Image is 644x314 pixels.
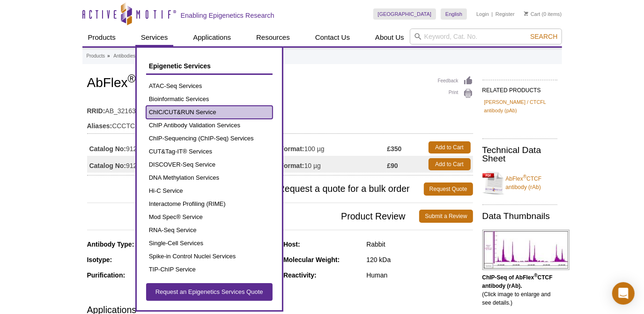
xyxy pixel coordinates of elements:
[523,174,526,179] sup: ®
[482,212,557,220] h2: Data Thumbnails
[482,146,557,163] h2: Technical Data Sheet
[87,122,112,130] strong: Aliases:
[366,240,473,248] div: Rabbit
[146,237,273,250] a: Single-Cell Services
[438,88,473,99] a: Print
[283,256,340,263] strong: Molecular Weight:
[524,8,562,20] li: (0 items)
[146,57,273,75] a: Epigenetic Services
[482,80,557,96] h2: RELATED PRODUCTS
[87,183,424,196] span: Request a quote for a bulk order
[181,11,274,20] h2: Enabling Epigenetics Research
[146,197,273,211] a: Interactome Profiling (RIME)
[373,8,437,20] a: [GEOGRAPHIC_DATA]
[146,283,273,301] a: Request an Epigenetics Services Quote
[429,141,471,153] a: Add to Cart
[146,132,273,145] a: ChIP-Sequencing (ChIP-Seq) Services
[146,145,273,158] a: CUT&Tag-IT® Services
[496,11,515,17] a: Register
[87,101,473,116] td: AB_3216313
[128,73,136,85] sup: ®
[146,93,273,106] a: Bioinformatic Services
[135,29,174,46] a: Services
[146,80,273,93] a: ATAC-Seq Services
[482,169,557,197] a: AbFlex®CTCF antibody (rAb)
[87,156,280,173] td: 91286
[482,230,570,270] img: AbFlex<sup>®</sup> CTCF antibody (rAb) tested by ChIP-Seq.
[146,119,273,132] a: ChIP Antibody Validation Services
[82,29,121,46] a: Products
[534,273,537,278] sup: ®
[149,62,211,70] span: Epigenetic Services
[484,98,555,115] a: [PERSON_NAME] / CTCFL antibody (pAb)
[410,29,562,44] input: Keyword, Cat. No.
[87,52,105,60] a: Products
[280,139,387,156] td: 100 µg
[482,273,557,307] p: (Click image to enlarge and see details.)
[387,161,398,170] strong: £90
[280,156,387,173] td: 10 µg
[482,274,553,289] b: ChIP-Seq of AbFlex CTCF antibody (rAb).
[424,183,473,196] a: Request Quote
[113,52,135,60] a: Antibodies
[87,271,126,279] strong: Purification:
[370,29,410,46] a: About Us
[612,282,635,305] div: Open Intercom Messenger
[366,256,473,264] div: 120 kDa
[527,32,560,41] button: Search
[476,11,489,17] a: Login
[87,76,473,92] h1: AbFlex CTCF antibody (rAb)
[187,29,237,46] a: Applications
[283,271,317,279] strong: Reactivity:
[530,33,557,40] span: Search
[146,211,273,224] a: Mod Spec® Service
[280,145,304,153] strong: Format:
[146,106,273,119] a: ChIC/CUT&RUN Service
[429,158,471,170] a: Add to Cart
[438,76,473,86] a: Feedback
[89,161,126,170] strong: Catalog No:
[87,256,112,263] strong: Isotype:
[419,210,473,223] a: Submit a Review
[492,8,493,20] li: |
[87,210,420,223] span: Product Review
[524,11,528,16] img: Your Cart
[366,271,473,279] div: Human
[87,241,134,248] strong: Antibody Type:
[146,171,273,184] a: DNA Methylation Services
[146,263,273,276] a: TIP-ChIP Service
[310,29,355,46] a: Contact Us
[89,145,126,153] strong: Catalog No:
[87,107,105,115] strong: RRID:
[146,158,273,171] a: DISCOVER-Seq Service
[146,224,273,237] a: RNA-Seq Service
[441,8,467,20] a: English
[283,241,300,248] strong: Host:
[524,11,540,17] a: Cart
[87,139,280,156] td: 91285
[107,53,110,58] li: »
[146,184,273,197] a: Hi-C Service
[251,29,296,46] a: Resources
[280,161,304,170] strong: Format:
[87,116,473,131] td: CCCTC-Binding Factor, MRD21
[387,145,401,153] strong: £350
[146,250,273,263] a: Spike-in Control Nuclei Services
